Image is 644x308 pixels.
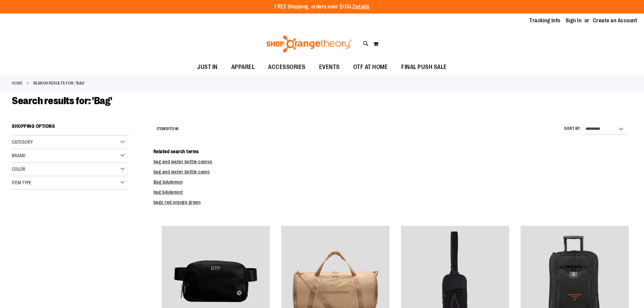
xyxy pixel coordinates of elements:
a: Details [353,4,369,10]
a: Bag lululemon [153,179,183,185]
span: Search results for: 'Bag' [12,95,112,106]
h2: Items to [157,124,179,134]
span: Color [12,166,25,172]
dt: Related search terms [153,148,632,155]
span: EVENTS [319,60,340,75]
span: FINAL PUSH SALE [401,60,447,75]
strong: Shopping Options [12,120,129,136]
span: 16 [175,126,179,131]
a: FINAL PUSH SALE [395,60,454,75]
a: ACCESSORIES [261,60,312,75]
a: Tracking Info [529,17,560,24]
a: OTF AT HOME [347,60,395,75]
a: bags red orange green [153,199,201,205]
span: APPAREL [231,60,255,75]
a: JUST IN [190,60,224,75]
a: Create an Account [593,17,638,24]
img: Shop Orangetheory [265,35,353,52]
span: 1 [168,126,170,131]
span: OTF AT HOME [353,60,388,75]
a: EVENTS [312,60,347,75]
span: ACCESSORIES [268,60,306,75]
span: Category [12,139,33,145]
a: APPAREL [224,60,262,75]
a: Home [12,80,23,86]
span: Brand [12,153,25,158]
a: bag lululemon' [153,189,184,195]
strong: Search results for: 'Bag' [33,80,85,86]
p: FREE Shipping, orders over $150. [275,3,369,11]
a: bag and water bottle camo [153,169,210,174]
span: Item Type [12,180,31,185]
label: Sort By [564,126,580,132]
a: bag and water bottle comvo [153,159,212,164]
a: Sign In [566,17,582,24]
span: JUST IN [197,60,218,75]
